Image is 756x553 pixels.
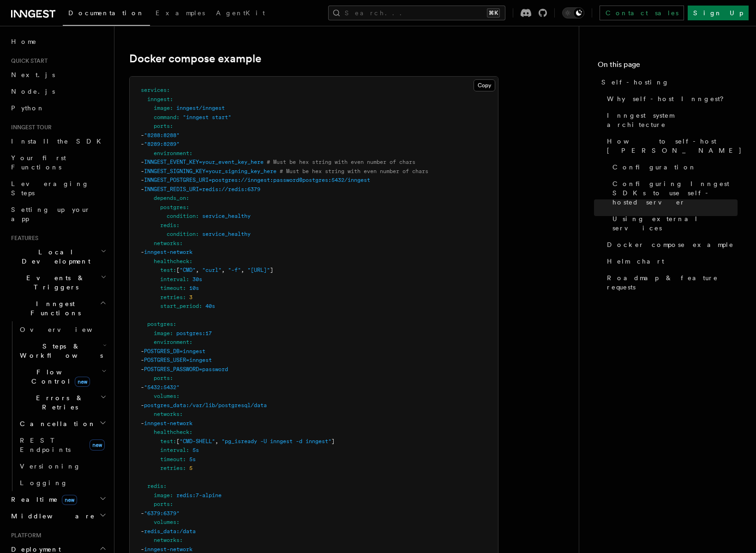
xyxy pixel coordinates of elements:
[144,177,370,183] span: INNGEST_POSTGRES_URI=postgres://inngest:password@postgres:5432/inngest
[7,201,108,227] a: Setting up your app
[176,519,180,525] span: :
[189,150,192,156] span: :
[7,100,108,116] a: Python
[192,276,202,283] span: 30s
[160,447,186,453] span: interval
[180,438,215,445] span: "CMD-SHELL"
[183,294,186,301] span: :
[160,204,186,210] span: postgres
[167,231,196,237] span: condition
[11,206,90,222] span: Setting up your app
[7,175,108,201] a: Leveraging Steps
[141,132,144,138] span: -
[141,402,144,409] span: -
[16,393,100,412] span: Errors & Retries
[612,214,738,233] span: Using external services
[328,6,505,20] button: Search...⌘K
[7,124,52,131] span: Inngest tour
[141,510,144,517] span: -
[154,393,176,399] span: volumes
[141,420,144,427] span: -
[75,377,90,387] span: new
[144,528,196,535] span: redis_data:/data
[144,249,192,255] span: inngest-network
[16,390,108,415] button: Errors & Retries
[612,179,738,207] span: Configuring Inngest SDKs to use self-hosted server
[228,267,241,273] span: "-f"
[609,175,738,210] a: Configuring Inngest SDKs to use self-hosted server
[222,438,331,445] span: "pg_isready -U inngest -d inngest"
[607,111,738,129] span: Inngest system architecture
[241,267,244,273] span: ,
[180,411,183,417] span: :
[147,321,173,327] span: postgres
[7,33,108,50] a: Home
[154,429,189,435] span: healthcheck
[63,3,150,26] a: Documentation
[280,168,428,174] span: # Must be hex string with even number of chars
[607,273,738,292] span: Roadmap & feature requests
[202,213,251,219] span: service_healthy
[202,267,222,273] span: "curl"
[189,285,199,291] span: 10s
[222,267,225,273] span: ,
[160,465,183,471] span: retries
[16,367,102,386] span: Flow Control
[7,133,108,150] a: Install the SDK
[16,342,103,360] span: Steps & Workflows
[186,276,189,283] span: :
[562,7,584,18] button: Toggle dark mode
[196,267,199,273] span: ,
[11,88,55,95] span: Node.js
[154,339,189,345] span: environment
[160,222,176,228] span: redis
[144,357,212,363] span: POSTGRES_USER=inngest
[603,133,738,159] a: How to self-host [PERSON_NAME]
[144,510,180,517] span: "6379:6379"
[603,270,738,295] a: Roadmap & feature requests
[16,432,108,458] a: REST Endpointsnew
[173,438,176,445] span: :
[170,123,173,129] span: :
[7,273,101,292] span: Events & Triggers
[609,210,738,236] a: Using external services
[160,267,173,273] span: test
[144,384,180,391] span: "5432:5432"
[141,141,144,147] span: -
[141,177,144,183] span: -
[7,83,108,100] a: Node.js
[173,321,176,327] span: :
[215,438,218,445] span: ,
[199,303,202,309] span: :
[20,463,81,470] span: Versioning
[487,8,500,18] kbd: ⌘K
[16,415,108,432] button: Cancellation
[7,244,108,270] button: Local Development
[176,492,222,499] span: redis:7-alpine
[189,294,192,301] span: 3
[216,9,265,17] span: AgentKit
[7,321,108,491] div: Inngest Functions
[247,267,270,273] span: "[URL]"
[141,348,144,355] span: -
[154,258,189,264] span: healthcheck
[160,294,183,301] span: retries
[154,330,170,337] span: image
[205,303,215,309] span: 40s
[11,37,37,46] span: Home
[7,532,42,539] span: Platform
[7,150,108,175] a: Your first Functions
[11,104,45,112] span: Python
[20,479,68,487] span: Logging
[144,546,192,553] span: inngest-network
[20,437,71,453] span: REST Endpoints
[141,159,144,165] span: -
[180,537,183,543] span: :
[144,186,260,192] span: INNGEST_REDIS_URI=redis://redis:6379
[7,66,108,83] a: Next.js
[160,285,183,291] span: timeout
[144,132,180,138] span: "8288:8288"
[186,204,189,210] span: :
[598,74,738,90] a: Self-hosting
[167,87,170,93] span: :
